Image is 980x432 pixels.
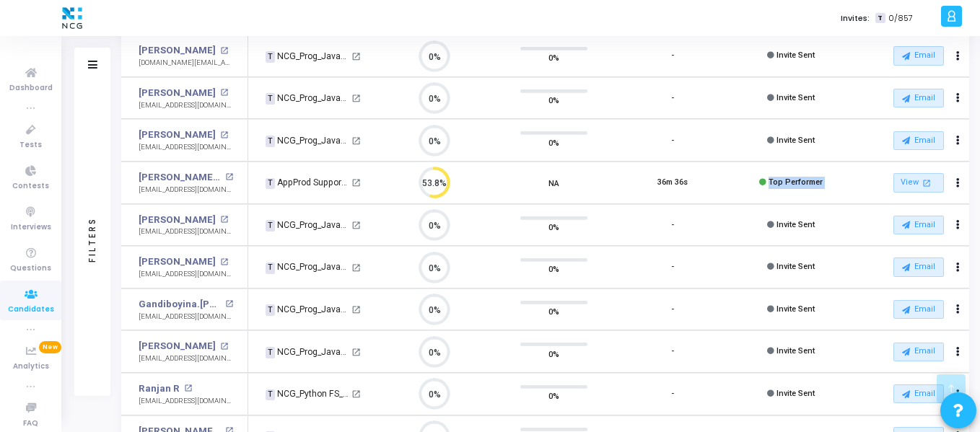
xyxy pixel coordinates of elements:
[220,47,228,55] mat-icon: open_in_new
[893,216,944,234] button: Email
[139,86,216,100] a: [PERSON_NAME]
[548,262,559,276] span: 0%
[671,304,674,316] div: -
[657,177,688,189] div: 36m 36s
[351,136,361,146] mat-icon: open_in_new
[548,50,559,65] span: 0%
[139,142,233,153] div: [EMAIL_ADDRESS][DOMAIN_NAME]
[671,345,674,358] div: -
[266,260,349,273] div: NCG_Prog_JavaFS_2025_Test
[139,185,233,195] div: [EMAIL_ADDRESS][DOMAIN_NAME]
[776,304,815,314] span: Invite Sent
[266,220,275,232] span: T
[266,50,349,63] div: NCG_Prog_JavaFS_2025_Test
[19,139,42,151] span: Tests
[351,263,361,273] mat-icon: open_in_new
[841,12,870,25] label: Invites:
[266,304,275,316] span: T
[948,215,968,235] button: Actions
[266,345,349,358] div: NCG_Prog_JavaFS_2025_Test
[893,300,944,319] button: Email
[893,343,944,361] button: Email
[8,304,54,316] span: Candidates
[893,173,944,193] a: View
[13,361,49,373] span: Analytics
[220,216,228,224] mat-icon: open_in_new
[948,46,968,66] button: Actions
[893,131,944,150] button: Email
[776,136,815,145] span: Invite Sent
[11,221,51,234] span: Interviews
[139,339,216,353] a: [PERSON_NAME]
[776,346,815,356] span: Invite Sent
[220,89,228,97] mat-icon: open_in_new
[948,299,968,319] button: Actions
[776,93,815,102] span: Invite Sent
[58,4,86,32] img: logo
[548,304,559,319] span: 0%
[776,50,815,60] span: Invite Sent
[139,312,233,322] div: [EMAIL_ADDRESS][DOMAIN_NAME]
[225,300,233,308] mat-icon: open_in_new
[86,160,99,319] div: Filters
[266,347,275,358] span: T
[139,43,216,58] a: [PERSON_NAME]
[139,255,216,269] a: [PERSON_NAME]
[671,135,674,147] div: -
[776,262,815,271] span: Invite Sent
[139,226,233,237] div: [EMAIL_ADDRESS][DOMAIN_NAME]
[23,418,38,430] span: FAQ
[139,269,233,280] div: [EMAIL_ADDRESS][DOMAIN_NAME]
[266,176,349,189] div: AppProd Support_NCG_L3
[266,303,349,316] div: NCG_Prog_JavaFS_2025_Test
[893,257,944,276] button: Email
[875,13,885,24] span: T
[266,51,275,63] span: T
[351,94,361,103] mat-icon: open_in_new
[139,213,216,227] a: [PERSON_NAME]
[671,219,674,232] div: -
[139,58,233,69] div: [DOMAIN_NAME][EMAIL_ADDRESS][DOMAIN_NAME]
[671,388,674,400] div: -
[266,219,349,232] div: NCG_Prog_JavaFS_2025_Test
[266,134,349,147] div: NCG_Prog_JavaFS_2025_Test
[139,353,233,364] div: [EMAIL_ADDRESS][DOMAIN_NAME]
[10,263,51,275] span: Questions
[351,52,361,61] mat-icon: open_in_new
[671,92,674,105] div: -
[548,389,559,403] span: 0%
[139,128,216,142] a: [PERSON_NAME]
[548,346,559,361] span: 0%
[351,221,361,230] mat-icon: open_in_new
[139,396,233,407] div: [EMAIL_ADDRESS][DOMAIN_NAME]
[220,343,228,351] mat-icon: open_in_new
[351,178,361,188] mat-icon: open_in_new
[948,257,968,278] button: Actions
[12,180,49,193] span: Contests
[39,341,61,353] span: New
[351,305,361,314] mat-icon: open_in_new
[776,389,815,398] span: Invite Sent
[9,82,53,94] span: Dashboard
[220,131,228,139] mat-icon: open_in_new
[769,177,823,187] span: Top Performer
[920,177,932,189] mat-icon: open_in_new
[266,92,349,105] div: NCG_Prog_JavaFS_2025_Test
[893,89,944,107] button: Email
[266,178,275,190] span: T
[948,342,968,362] button: Actions
[948,173,968,193] button: Actions
[671,50,674,62] div: -
[266,387,349,400] div: NCG_Python FS_Developer_2025
[351,348,361,357] mat-icon: open_in_new
[948,131,968,151] button: Actions
[266,263,275,274] span: T
[888,12,913,25] span: 0/857
[548,175,559,190] span: NA
[893,384,944,403] button: Email
[139,297,222,312] a: Gandiboyina.[PERSON_NAME]
[139,170,222,185] a: [PERSON_NAME] K
[548,220,559,234] span: 0%
[893,46,944,65] button: Email
[139,382,180,396] a: Ranjan R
